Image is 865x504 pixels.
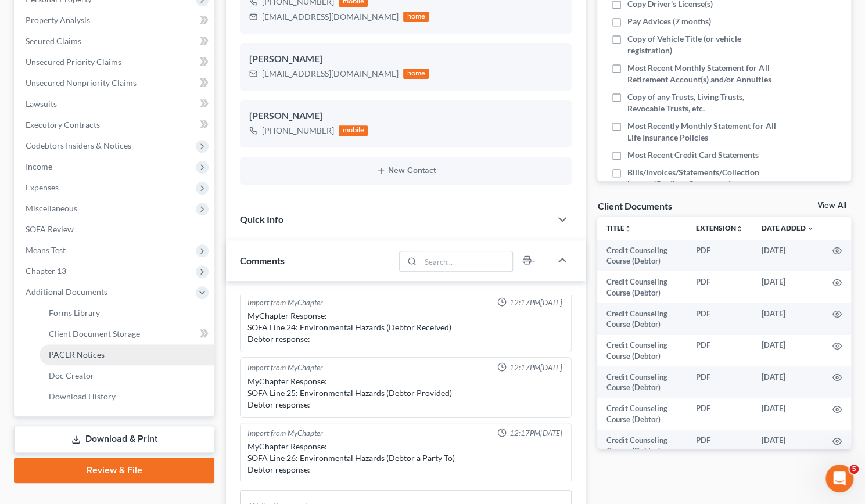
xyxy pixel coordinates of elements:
span: 12:17PM[DATE] [509,428,562,439]
span: PACER Notices [49,350,105,359]
div: MyChapter Response: SOFA Line 24: Environmental Hazards (Debtor Received) Debtor response: [247,310,564,345]
td: [DATE] [752,240,823,272]
span: Client Document Storage [49,329,140,339]
span: Secured Claims [26,36,81,46]
td: PDF [687,430,752,462]
a: Unsecured Priority Claims [16,52,214,73]
span: Forms Library [49,308,100,318]
a: Doc Creator [40,365,214,386]
span: Most Recent Credit Card Statements [627,149,759,161]
iframe: Intercom live chat [825,465,853,492]
span: 12:17PM[DATE] [509,362,562,373]
span: Income [26,161,52,171]
span: Doc Creator [49,370,94,380]
td: PDF [687,240,752,272]
a: Secured Claims [16,31,214,52]
div: mobile [339,125,368,136]
span: Unsecured Nonpriority Claims [26,78,137,88]
a: Unsecured Nonpriority Claims [16,73,214,93]
td: Credit Counseling Course (Debtor) [597,335,687,367]
span: Most Recent Monthly Statement for All Retirement Account(s) and/or Annuities [627,62,777,85]
span: Download History [49,391,116,401]
td: [DATE] [752,366,823,398]
a: Download & Print [14,426,214,453]
div: [PERSON_NAME] [249,52,562,66]
td: PDF [687,398,752,430]
input: Search... [421,251,513,271]
span: Quick Info [240,214,283,225]
td: [DATE] [752,335,823,367]
span: Copy of any Trusts, Living Trusts, Revocable Trusts, etc. [627,91,777,114]
div: home [403,12,429,22]
td: Credit Counseling Course (Debtor) [597,430,687,462]
td: Credit Counseling Course (Debtor) [597,398,687,430]
span: Pay Advices (7 months) [627,16,711,27]
td: Credit Counseling Course (Debtor) [597,240,687,272]
a: View All [817,201,846,210]
a: Date Added expand_more [762,224,814,232]
a: PACER Notices [40,344,214,365]
i: unfold_more [624,225,631,232]
span: 5 [849,465,859,474]
span: Codebtors Insiders & Notices [26,141,131,150]
span: Expenses [26,182,59,192]
div: Import from MyChapter [247,297,323,308]
td: PDF [687,335,752,367]
a: Lawsuits [16,93,214,114]
div: Import from MyChapter [247,428,323,439]
td: [DATE] [752,303,823,335]
td: Credit Counseling Course (Debtor) [597,303,687,335]
span: Unsecured Priority Claims [26,57,121,67]
a: Extensionunfold_more [696,224,743,232]
td: Credit Counseling Course (Debtor) [597,366,687,398]
div: Client Documents [597,200,672,212]
span: Copy of Vehicle Title (or vehicle registration) [627,33,777,56]
span: Property Analysis [26,15,90,25]
a: SOFA Review [16,219,214,240]
a: Executory Contracts [16,114,214,135]
span: Additional Documents [26,287,107,297]
td: PDF [687,366,752,398]
i: unfold_more [736,225,743,232]
a: Titleunfold_more [606,224,631,232]
div: [PHONE_NUMBER] [262,125,334,136]
div: [EMAIL_ADDRESS][DOMAIN_NAME] [262,68,399,80]
div: [PERSON_NAME] [249,109,562,123]
div: [EMAIL_ADDRESS][DOMAIN_NAME] [262,11,399,23]
a: Client Document Storage [40,323,214,344]
div: Import from MyChapter [247,362,323,373]
span: Executory Contracts [26,120,100,129]
td: [DATE] [752,398,823,430]
div: MyChapter Response: SOFA Line 26: Environmental Hazards (Debtor a Party To) Debtor response: [247,441,564,476]
span: Most Recently Monthly Statement for All Life Insurance Policies [627,120,777,143]
div: home [403,69,429,79]
span: 12:17PM[DATE] [509,297,562,308]
span: Lawsuits [26,99,57,109]
a: Property Analysis [16,10,214,31]
td: [DATE] [752,271,823,303]
div: MyChapter Response: SOFA Line 25: Environmental Hazards (Debtor Provided) Debtor response: [247,376,564,411]
span: Bills/Invoices/Statements/Collection Letters/Creditor Correspondence [627,167,777,190]
button: New Contact [249,166,562,175]
a: Forms Library [40,303,214,323]
td: Credit Counseling Course (Debtor) [597,271,687,303]
span: Chapter 13 [26,266,66,276]
a: Download History [40,386,214,407]
td: [DATE] [752,430,823,462]
a: Review & File [14,458,214,483]
i: expand_more [807,225,814,232]
span: Comments [240,255,285,266]
span: Means Test [26,245,66,255]
span: Miscellaneous [26,203,77,213]
td: PDF [687,271,752,303]
td: PDF [687,303,752,335]
span: SOFA Review [26,224,74,234]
